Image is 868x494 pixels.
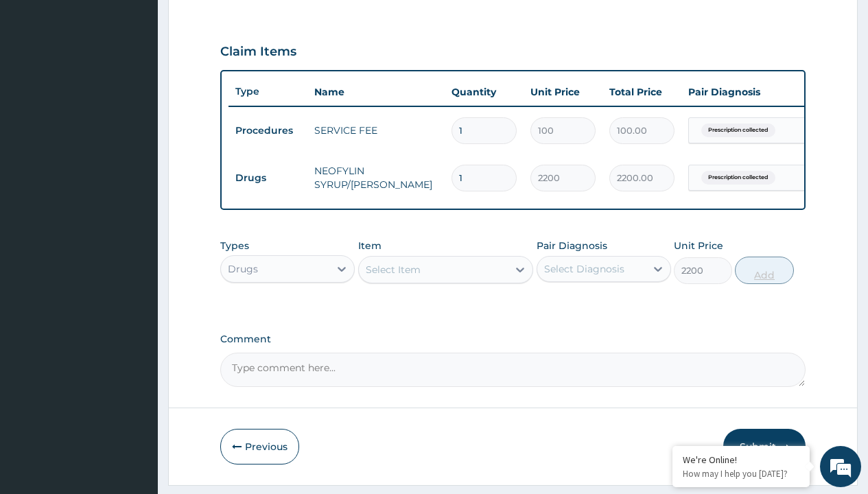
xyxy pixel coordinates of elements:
[220,333,806,345] label: Comment
[307,157,445,198] td: NEOFYLIN SYRUP/[PERSON_NAME]
[723,429,806,464] button: Submit
[683,468,799,480] p: How may I help you today?
[228,118,307,143] td: Procedures
[602,78,681,106] th: Total Price
[228,79,307,104] th: Type
[524,78,602,106] th: Unit Price
[701,123,775,137] span: Prescription collected
[220,45,296,60] h3: Claim Items
[220,429,299,464] button: Previous
[358,239,382,252] label: Item
[71,77,231,95] div: Chat with us now
[735,257,793,284] button: Add
[307,117,445,144] td: SERVICE FEE
[681,78,832,106] th: Pair Diagnosis
[225,7,258,40] div: Minimize live chat window
[80,155,189,294] span: We're online!
[537,239,607,252] label: Pair Diagnosis
[544,262,624,276] div: Select Diagnosis
[683,454,799,466] div: We're Online!
[366,263,421,277] div: Select Item
[220,240,249,252] label: Types
[228,165,307,191] td: Drugs
[228,262,258,276] div: Drugs
[445,78,524,106] th: Quantity
[674,239,723,252] label: Unit Price
[701,171,775,185] span: Prescription collected
[25,69,56,103] img: d_794563401_company_1708531726252_794563401
[7,340,261,388] textarea: Type your message and hit 'Enter'
[307,78,445,106] th: Name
